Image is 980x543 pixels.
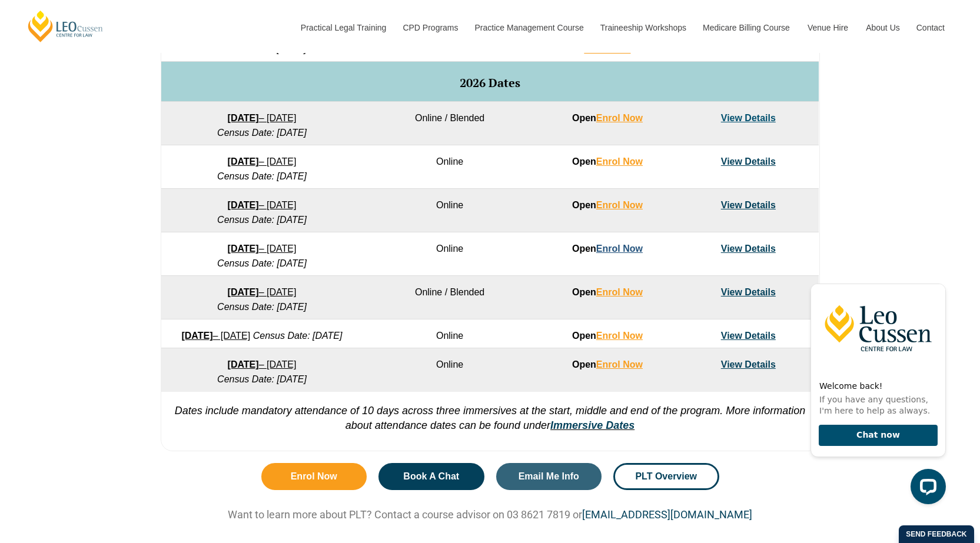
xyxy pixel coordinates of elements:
[721,200,776,210] a: View Details
[228,359,259,369] strong: [DATE]
[26,9,105,43] a: [PERSON_NAME] Centre for Law
[228,287,259,297] strong: [DATE]
[466,2,592,53] a: Practice Management Course
[228,113,297,123] a: [DATE]– [DATE]
[217,128,307,138] em: Census Date: [DATE]
[496,463,602,490] a: Email Me Info
[228,244,259,254] strong: [DATE]
[572,331,643,341] strong: Open
[363,276,537,319] td: Online / Blended
[228,287,297,297] a: [DATE]– [DATE]
[596,331,643,341] a: Enrol Now
[217,374,307,384] em: Census Date: [DATE]
[613,463,719,490] a: PLT Overview
[363,348,537,392] td: Online
[228,156,259,166] strong: [DATE]
[596,156,643,166] a: Enrol Now
[217,258,307,268] em: Census Date: [DATE]
[694,2,799,53] a: Medicare Billing Course
[228,156,297,166] a: [DATE]– [DATE]
[721,359,776,369] a: View Details
[363,189,537,232] td: Online
[363,232,537,276] td: Online
[596,359,643,369] a: Enrol Now
[363,145,537,189] td: Online
[228,200,259,210] strong: [DATE]
[596,113,643,123] a: Enrol Now
[291,472,337,481] span: Enrol Now
[550,419,634,431] a: Immersive Dates
[394,2,466,53] a: CPD Programs
[175,405,806,431] em: Dates include mandatory attendance of 10 days across three immersives at the start, middle and en...
[721,331,776,341] a: View Details
[181,331,250,341] a: [DATE]– [DATE]
[519,472,579,481] span: Email Me Info
[721,156,776,166] a: View Details
[801,262,951,514] iframe: LiveChat chat widget
[721,287,776,297] a: View Details
[592,2,694,53] a: Traineeship Workshops
[261,463,367,490] a: Enrol Now
[460,75,520,91] span: 2026 Dates
[217,215,307,225] em: Census Date: [DATE]
[572,113,643,123] strong: Open
[228,244,297,254] a: [DATE]– [DATE]
[572,244,643,254] strong: Open
[228,113,259,123] strong: [DATE]
[596,200,643,210] a: Enrol Now
[596,287,643,297] a: Enrol Now
[857,2,908,53] a: About Us
[572,287,643,297] strong: Open
[181,331,212,341] strong: [DATE]
[572,200,643,210] strong: Open
[721,244,776,254] a: View Details
[228,200,297,210] a: [DATE]– [DATE]
[572,156,643,166] strong: Open
[155,508,826,521] p: Want to learn more about PLT? Contact a course advisor on 03 8621 7819 or
[582,508,752,521] a: [EMAIL_ADDRESS][DOMAIN_NAME]
[908,2,954,53] a: Contact
[596,244,643,254] a: Enrol Now
[217,302,307,312] em: Census Date: [DATE]
[799,2,857,53] a: Venue Hire
[635,472,697,481] span: PLT Overview
[217,171,307,181] em: Census Date: [DATE]
[378,463,484,490] a: Book A Chat
[292,2,394,53] a: Practical Legal Training
[228,359,297,369] a: [DATE]– [DATE]
[363,319,537,348] td: Online
[253,331,343,341] em: Census Date: [DATE]
[572,359,643,369] strong: Open
[403,472,459,481] span: Book A Chat
[363,102,537,145] td: Online / Blended
[721,113,776,123] a: View Details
